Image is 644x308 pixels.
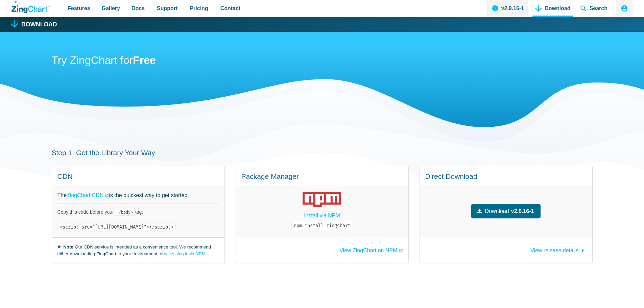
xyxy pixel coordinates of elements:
a: View release details [530,244,587,253]
a: ZingChart CDN [67,191,109,200]
code: </body> [114,209,135,216]
a: ZingChart Logo. Click to return to the homepage [11,1,50,13]
code: npm install zingchart [291,221,353,231]
a: accessing it via NPM [164,251,206,256]
h4: Package Manager [241,172,403,181]
strong: v2.9.16-1 [511,207,534,216]
a: Downloadv2.9.16-1 [471,204,541,218]
span: Docs [132,4,145,13]
p: The is the quickest way to get started. [57,191,219,200]
h4: CDN [57,172,219,181]
small: Our CDN service is intended as a convenience tool. We recommend either downloading ZingChart to y... [57,243,219,257]
span: Pricing [190,4,208,13]
span: Contact [220,4,241,13]
h2: Try ZingChart for [52,53,593,69]
code: <script src="[URL][DOMAIN_NAME]"></script> [57,223,176,231]
h1: Download [21,22,57,28]
a: View ZingChart on NPM [339,248,403,253]
span: Support [157,4,177,13]
strong: Free [133,54,156,66]
strong: Note: [63,244,75,250]
span: Download [485,207,509,216]
a: Install via NPM [304,211,340,220]
span: Gallery [102,4,120,13]
p: Copy this code before your tag: [57,209,219,215]
span: Features [68,4,90,13]
span: View release details [530,247,578,253]
h4: Direct Download [425,172,587,181]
